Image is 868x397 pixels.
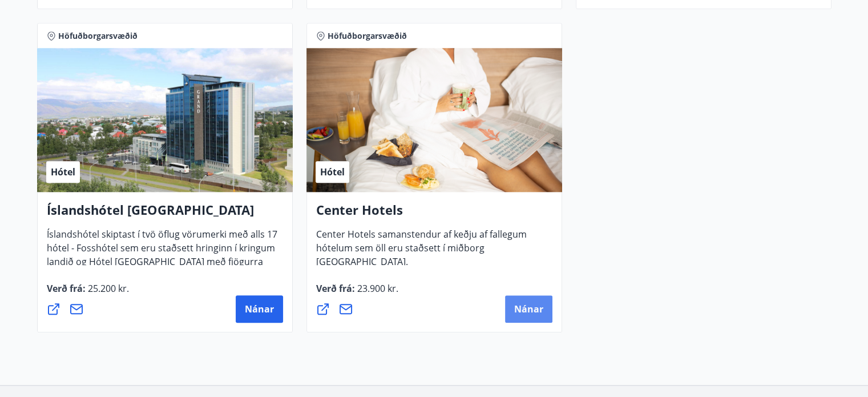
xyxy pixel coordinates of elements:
h4: Center Hotels [316,201,552,227]
span: Nánar [514,303,543,315]
span: Hótel [320,166,345,178]
button: Nánar [505,295,552,323]
span: Höfuðborgarsvæðið [58,30,138,42]
button: Nánar [236,295,283,323]
span: Nánar [245,303,274,315]
h4: Íslandshótel [GEOGRAPHIC_DATA] [47,201,283,227]
span: 23.900 kr. [355,282,398,295]
span: Íslandshótel skiptast í tvö öflug vörumerki með alls 17 hótel - Fosshótel sem eru staðsett hringi... [47,228,277,291]
span: Hótel [51,166,75,178]
span: Center Hotels samanstendur af keðju af fallegum hótelum sem öll eru staðsett í miðborg [GEOGRAPHI... [316,228,527,277]
span: Verð frá : [316,282,398,304]
span: Verð frá : [47,282,129,304]
span: 25.200 kr. [86,282,129,295]
span: Höfuðborgarsvæðið [328,30,407,42]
